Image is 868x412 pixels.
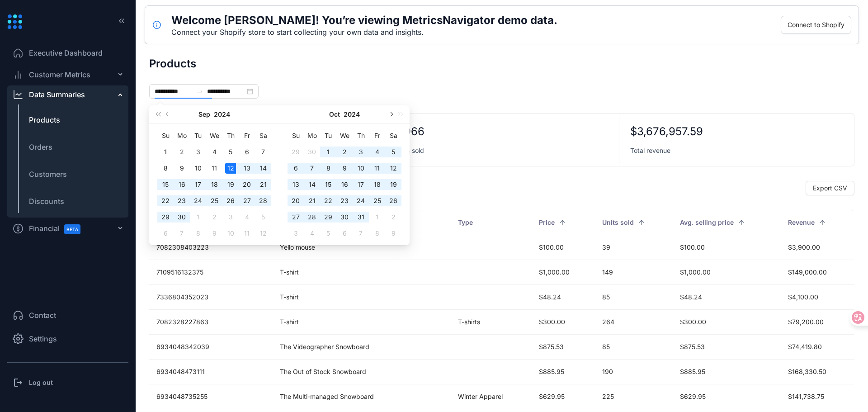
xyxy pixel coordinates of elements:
td: 2024-10-20 [288,193,304,209]
div: 6 [339,228,350,239]
td: 2024-10-04 [369,144,385,160]
div: 17 [193,179,203,190]
th: Sa [385,128,401,144]
td: 2024-09-12 [222,160,239,176]
span: Customer Metrics [29,69,90,80]
div: 28 [258,195,269,206]
td: Winter Apparel [451,384,532,409]
td: The Videographer Snowboard [273,335,451,360]
span: Export CSV [813,183,847,193]
td: 264 [595,310,673,335]
td: $629.95 [673,384,781,409]
td: 2024-09-11 [206,160,222,176]
td: 2024-10-22 [320,193,336,209]
td: T-shirt [273,310,451,335]
td: $629.95 [532,384,594,409]
div: 8 [193,228,203,239]
td: 7082328227863 [149,310,273,335]
span: Contact [29,310,56,321]
th: Avg. selling price [673,210,781,235]
div: 7 [176,228,187,239]
th: Th [222,128,239,144]
div: 30 [339,212,350,223]
td: 2024-09-23 [174,193,190,209]
td: 2024-10-10 [222,225,239,242]
div: 18 [372,179,382,190]
div: 6 [290,163,301,174]
td: T-shirt [273,260,451,285]
span: Units sold [395,146,424,155]
td: $885.95 [532,360,594,384]
td: 2024-10-19 [385,176,401,193]
span: Customers [29,169,67,180]
div: 5 [225,147,236,157]
td: 2024-10-09 [336,160,353,176]
a: Connect to Shopify [781,16,851,34]
td: 2024-10-02 [206,209,222,225]
td: 190 [595,360,673,384]
td: 2024-09-03 [190,144,206,160]
div: 6 [160,228,171,239]
td: 2024-10-10 [353,160,369,176]
th: Units sold [595,210,673,235]
h3: Log out [29,378,53,387]
th: Mo [174,128,190,144]
td: 2024-10-07 [304,160,320,176]
td: 85 [595,335,673,360]
div: 8 [372,228,382,239]
td: 2024-10-03 [222,209,239,225]
div: 4 [209,147,220,157]
div: 3 [355,147,366,157]
div: 27 [241,195,252,206]
td: 2024-10-31 [353,209,369,225]
td: 2024-11-05 [320,225,336,242]
td: 6934048342039 [149,335,273,360]
td: $79,200.00 [781,310,854,335]
td: 2024-10-29 [320,209,336,225]
th: Sa [255,128,271,144]
td: T-shirts [451,310,532,335]
td: $48.24 [673,285,781,310]
div: 20 [241,179,252,190]
div: 24 [193,195,203,206]
td: 7336804352023 [149,285,273,310]
span: Units sold [602,218,634,227]
span: Revenue [788,218,815,227]
td: 39 [595,235,673,260]
td: $4,100.00 [781,285,854,310]
div: 10 [355,163,366,174]
td: 2024-09-15 [157,176,174,193]
div: 21 [307,195,317,206]
td: 2024-10-08 [190,225,206,242]
td: $300.00 [673,310,781,335]
div: 18 [209,179,220,190]
td: $48.24 [532,285,594,310]
td: 2024-11-06 [336,225,353,242]
div: 29 [323,212,334,223]
div: 5,966 [395,124,425,139]
th: Price [532,210,594,235]
td: 2024-10-07 [174,225,190,242]
div: 1 [160,147,171,157]
div: 11 [241,228,252,239]
td: 2024-09-01 [157,144,174,160]
div: 20 [290,195,301,206]
div: 6 [241,147,252,157]
div: 关键词（按流量） [102,54,149,60]
td: 7109516132375 [149,260,273,285]
td: 2024-09-30 [304,144,320,160]
td: $100.00 [673,235,781,260]
div: 10 [193,163,203,174]
img: website_grey.svg [14,24,22,32]
div: 7 [258,147,269,157]
div: 12 [258,228,269,239]
th: Tu [320,128,336,144]
td: 2024-11-01 [369,209,385,225]
td: 6934048735255 [149,384,273,409]
div: 30 [307,147,317,157]
td: 2024-09-18 [206,176,222,193]
td: 2024-10-03 [353,144,369,160]
td: 2024-09-27 [239,193,255,209]
div: 3 [193,147,203,157]
td: 2024-11-08 [369,225,385,242]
